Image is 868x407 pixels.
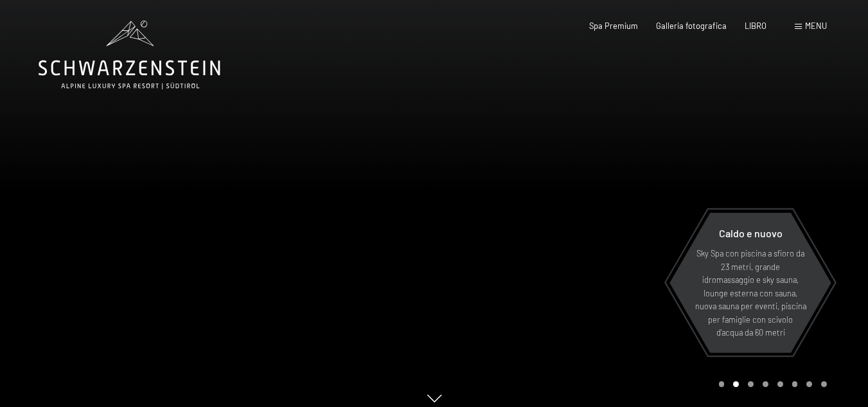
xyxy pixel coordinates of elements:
a: LIBRO [745,21,766,31]
font: Caldo e nuovo [719,227,783,239]
div: Paginazione carosello [714,381,827,387]
div: Pagina 3 della giostra [748,381,754,387]
div: Carousel Page 1 [719,381,725,387]
a: Spa Premium [589,21,638,31]
div: Pagina 6 della giostra [792,381,798,387]
font: Sky Spa con piscina a sfioro da 23 metri, grande idromassaggio e sky sauna, lounge esterna con sa... [695,248,806,338]
div: Carousel Page 2 (Current Slide) [733,381,739,387]
a: Caldo e nuovo Sky Spa con piscina a sfioro da 23 metri, grande idromassaggio e sky sauna, lounge ... [669,212,832,354]
div: Pagina 8 della giostra [821,381,827,387]
div: Carosello Pagina 7 [806,381,812,387]
font: menu [805,21,827,31]
div: Pagina 5 della giostra [777,381,783,387]
div: Pagina 4 del carosello [763,381,768,387]
a: Galleria fotografica [656,21,727,31]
